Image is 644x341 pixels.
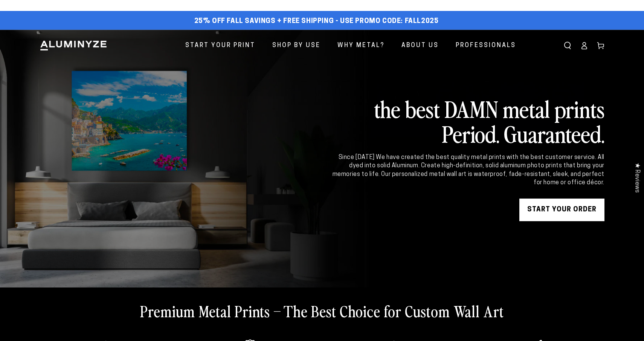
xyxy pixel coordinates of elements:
span: Start Your Print [185,40,255,51]
a: Professionals [450,36,522,56]
span: Professionals [456,40,516,51]
span: Shop By Use [272,40,320,51]
span: Why Metal? [337,40,385,51]
a: Shop By Use [267,36,326,56]
summary: Search our site [559,37,576,54]
a: START YOUR Order [519,199,604,221]
a: About Us [396,36,444,56]
div: Since [DATE] We have created the best quality metal prints with the best customer service. All dy... [331,153,604,187]
span: About Us [401,40,439,51]
h2: Premium Metal Prints – The Best Choice for Custom Wall Art [140,301,504,321]
a: Start Your Print [180,36,261,56]
a: Why Metal? [332,36,390,56]
div: Click to open Judge.me floating reviews tab [630,157,644,199]
span: 25% off FALL Savings + Free Shipping - Use Promo Code: FALL2025 [194,17,439,26]
img: Aluminyze [40,40,107,51]
h2: the best DAMN metal prints Period. Guaranteed. [331,96,604,146]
